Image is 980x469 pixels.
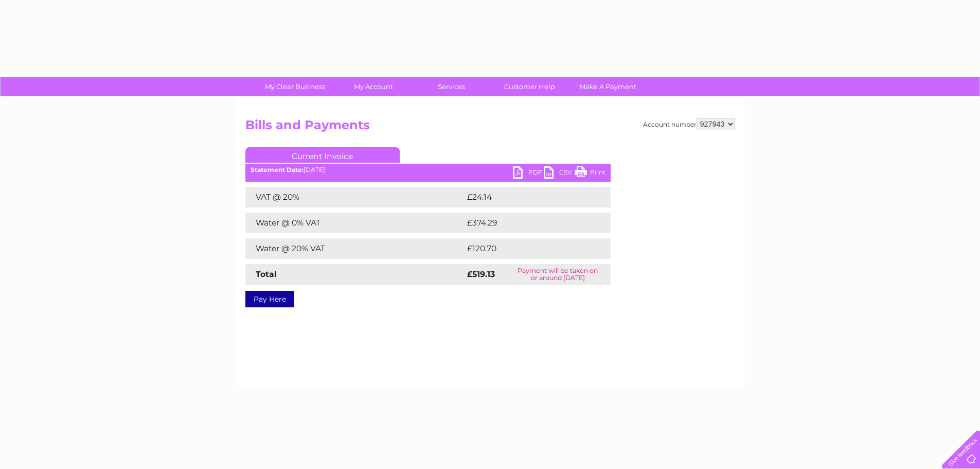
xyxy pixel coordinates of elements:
a: CSV [544,166,575,181]
h2: Bills and Payments [245,118,735,137]
a: My Clear Business [253,77,337,96]
a: Current Invoice [245,147,400,163]
a: My Account [331,77,416,96]
td: Water @ 20% VAT [245,238,465,259]
td: £374.29 [465,213,592,233]
div: [DATE] [245,166,611,173]
td: £24.14 [465,187,589,207]
div: Account number [643,118,735,130]
a: Make A Payment [565,77,650,96]
a: Services [409,77,494,96]
b: Statement Date: [251,166,304,173]
a: Print [575,166,605,181]
td: Payment will be taken on or around [DATE] [505,264,611,285]
a: Pay Here [245,291,294,307]
td: VAT @ 20% [245,187,465,207]
td: Water @ 0% VAT [245,213,465,233]
a: Customer Help [487,77,572,96]
strong: Total [256,269,277,279]
td: £120.70 [465,238,592,259]
strong: £519.13 [467,269,495,279]
a: PDF [513,166,544,181]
